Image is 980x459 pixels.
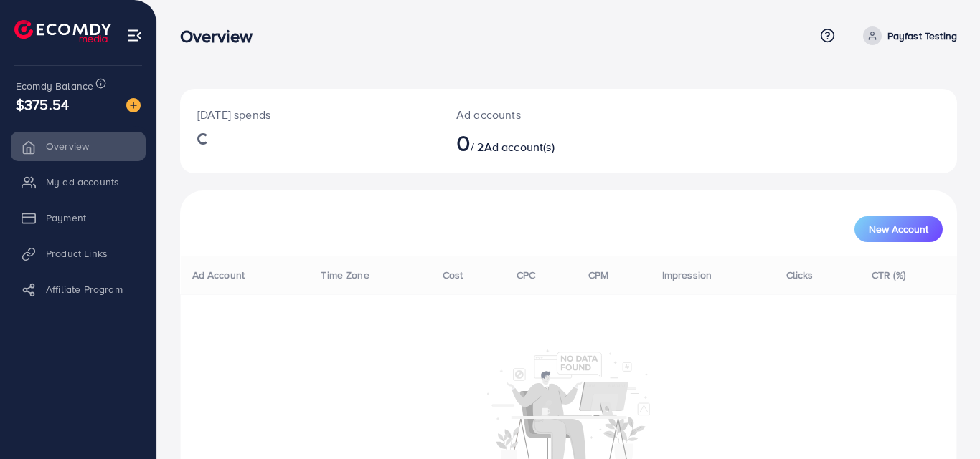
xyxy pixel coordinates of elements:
[16,79,93,93] span: Ecomdy Balance
[857,26,957,45] a: Payfast Testing
[14,20,111,42] img: logo
[180,26,264,47] h3: Overview
[456,129,616,156] h2: / 2
[854,216,943,242] button: New Account
[869,224,928,234] span: New Account
[197,106,422,123] p: [DATE] spends
[16,94,69,115] span: $375.54
[887,27,957,44] p: Payfast Testing
[484,139,555,155] span: Ad account(s)
[126,98,141,112] img: image
[126,27,143,44] img: menu
[456,126,471,159] span: 0
[456,106,616,123] p: Ad accounts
